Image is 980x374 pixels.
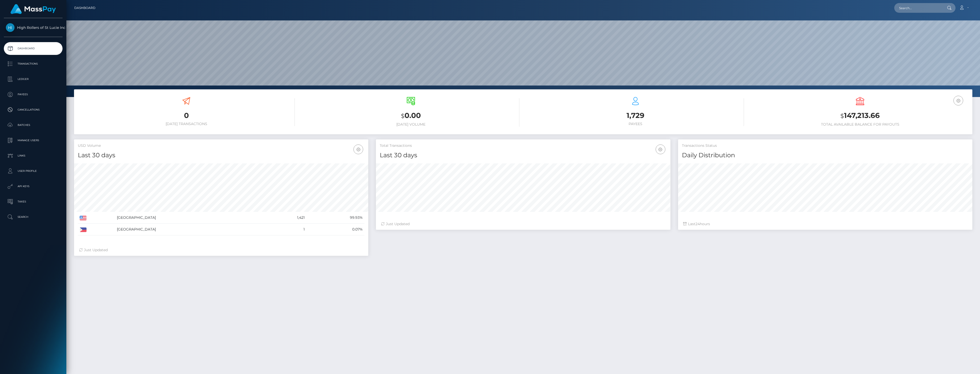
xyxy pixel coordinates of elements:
h5: USD Volume [78,143,364,148]
span: 24 [695,222,700,226]
small: $ [840,112,844,119]
a: API Keys [4,180,63,193]
p: Payees [6,91,60,98]
img: High Rollers of St Lucie Inc [6,23,15,32]
a: Search [4,211,63,223]
h5: Total Transactions [380,143,666,148]
img: US.png [80,216,87,220]
a: User Profile [4,165,63,177]
small: $ [401,112,405,119]
td: 0.07% [307,224,365,235]
p: API Keys [6,183,60,190]
a: Manage Users [4,134,63,147]
h3: 147,213.66 [752,111,969,121]
input: Search... [894,3,942,13]
h6: Payees [527,122,744,126]
p: Links [6,152,60,160]
p: Dashboard [6,45,60,52]
td: 1,421 [266,212,306,224]
h5: Transactions Status [682,143,969,148]
div: Just Updated [79,247,363,253]
p: Manage Users [6,137,60,144]
td: 99.93% [307,212,365,224]
a: Payees [4,88,63,101]
h6: [DATE] Volume [302,122,519,127]
h4: Last 30 days [380,151,666,160]
p: User Profile [6,167,60,175]
p: Cancellations [6,106,60,114]
h3: 0.00 [302,111,519,121]
a: Ledger [4,73,63,86]
div: Just Updated [381,221,665,227]
p: Search [6,213,60,221]
p: Batches [6,121,60,129]
h4: Last 30 days [78,151,364,160]
img: MassPay Logo [10,4,56,14]
span: High Rollers of St Lucie Inc [4,25,63,30]
a: Dashboard [4,42,63,55]
td: [GEOGRAPHIC_DATA] [115,224,267,235]
a: Cancellations [4,103,63,116]
p: Transactions [6,60,60,68]
img: PH.png [80,227,87,232]
h6: [DATE] Transactions [78,122,295,126]
p: Taxes [6,198,60,206]
h6: Total Available Balance for Payouts [752,122,969,127]
h4: Daily Distribution [682,151,969,160]
td: [GEOGRAPHIC_DATA] [115,212,267,224]
div: Last hours [683,221,967,227]
a: Links [4,149,63,162]
td: 1 [266,224,306,235]
a: Batches [4,119,63,131]
a: Transactions [4,57,63,70]
h3: 1,729 [527,111,744,120]
a: Taxes [4,195,63,208]
h3: 0 [78,111,295,120]
p: Ledger [6,75,60,83]
a: Dashboard [74,3,95,13]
